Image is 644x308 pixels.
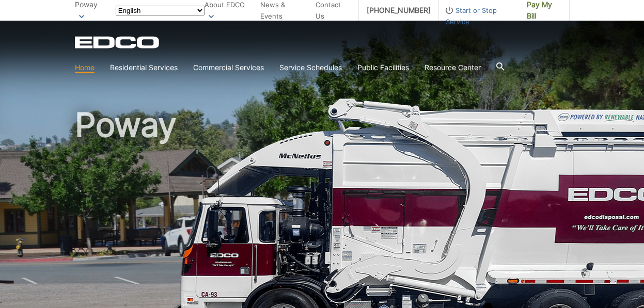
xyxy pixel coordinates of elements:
[116,6,205,15] select: Select a language
[357,62,409,73] a: Public Facilities
[279,62,342,73] a: Service Schedules
[193,62,264,73] a: Commercial Services
[110,62,178,73] a: Residential Services
[75,36,161,48] a: EDCD logo. Return to the homepage.
[75,62,95,73] a: Home
[425,62,481,73] a: Resource Center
